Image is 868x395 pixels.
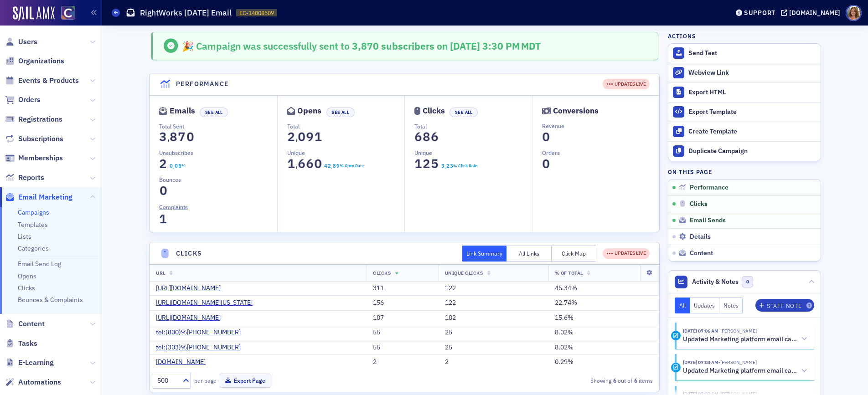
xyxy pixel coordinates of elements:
[167,132,170,144] span: ,
[194,376,217,385] label: per page
[18,95,41,105] span: Orders
[373,299,432,307] div: 156
[742,276,753,287] span: 0
[767,303,801,308] div: Staff Note
[690,298,719,313] button: Updates
[688,128,816,136] div: Create Template
[373,284,432,292] div: 311
[287,149,405,157] p: Unique
[157,129,170,145] span: 3
[61,6,75,20] img: SailAMX
[632,376,639,385] strong: 6
[421,129,433,145] span: 8
[18,153,63,163] span: Memberships
[553,108,599,113] div: Conversions
[200,108,228,117] button: See All
[688,49,816,57] div: Send Test
[5,76,79,86] a: Events & Products
[176,249,202,258] h4: Clicks
[159,203,195,211] a: Complaints
[445,299,542,307] div: 122
[688,88,816,97] div: Export HTML
[5,37,37,47] a: Users
[688,147,816,155] div: Duplicate Campaign
[177,162,182,170] span: 5
[18,358,54,368] span: E-Learning
[18,76,79,86] span: Events & Products
[287,122,405,130] p: Total
[295,159,298,171] span: ,
[312,129,324,145] span: 1
[156,270,165,276] span: URL
[445,314,542,322] div: 102
[755,299,814,312] button: Staff Note
[542,159,550,169] section: 0
[690,200,708,208] span: Clicks
[555,299,653,307] div: 22.74%
[493,376,653,385] div: Showing out of items
[326,108,355,117] button: See All
[445,328,542,337] div: 25
[18,284,35,292] a: Clicks
[690,216,726,225] span: Email Sends
[688,108,816,116] div: Export Template
[603,79,650,89] div: UPDATES LIVE
[688,69,816,77] div: Webview Link
[668,63,821,82] a: Webview Link
[18,339,37,349] span: Tasks
[668,122,821,141] a: Create Template
[373,358,432,366] div: 2
[169,162,173,170] span: 0
[304,129,316,145] span: 9
[555,328,653,337] div: 8.02%
[18,272,36,280] a: Opens
[542,122,660,130] p: Revenue
[340,163,364,169] div: % Open Rate
[18,134,63,144] span: Subscriptions
[18,296,83,304] a: Bounces & Complaints
[449,162,454,170] span: 3
[429,156,441,172] span: 5
[668,32,696,40] h4: Actions
[5,173,44,183] a: Reports
[373,270,391,276] span: Clicks
[692,277,739,287] span: Activity & Notes
[55,6,75,21] a: View Homepage
[690,233,711,241] span: Details
[373,314,432,322] div: 107
[5,192,72,202] a: Email Marketing
[159,122,277,130] p: Total Sent
[18,114,62,124] span: Registrations
[18,232,31,241] a: Lists
[169,163,181,169] section: 0.05
[607,250,646,257] div: UPDATES LIVE
[555,270,583,276] span: % Of Total
[287,159,322,169] section: 1,660
[542,149,660,157] p: Orders
[373,328,432,337] div: 55
[506,246,552,262] button: All Links
[445,270,483,276] span: Unique Clicks
[781,10,843,16] button: [DOMAIN_NAME]
[718,359,757,365] span: Lauren Standiford
[668,102,821,122] a: Export Template
[414,132,439,142] section: 686
[13,6,55,21] img: SailAMX
[174,162,178,170] span: 0
[140,7,232,18] h1: RightWorks [DATE] Email
[520,40,541,52] span: MDT
[295,156,308,172] span: 6
[5,358,54,368] a: E-Learning
[170,108,195,113] div: Emails
[675,298,690,313] button: All
[5,95,41,105] a: Orders
[156,314,227,322] a: [URL][DOMAIN_NAME]
[5,114,62,124] a: Registrations
[18,56,64,66] span: Organizations
[18,173,44,183] span: Reports
[18,221,48,229] a: Templates
[671,363,681,372] div: Activity
[159,159,167,169] section: 2
[18,192,72,202] span: Email Marketing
